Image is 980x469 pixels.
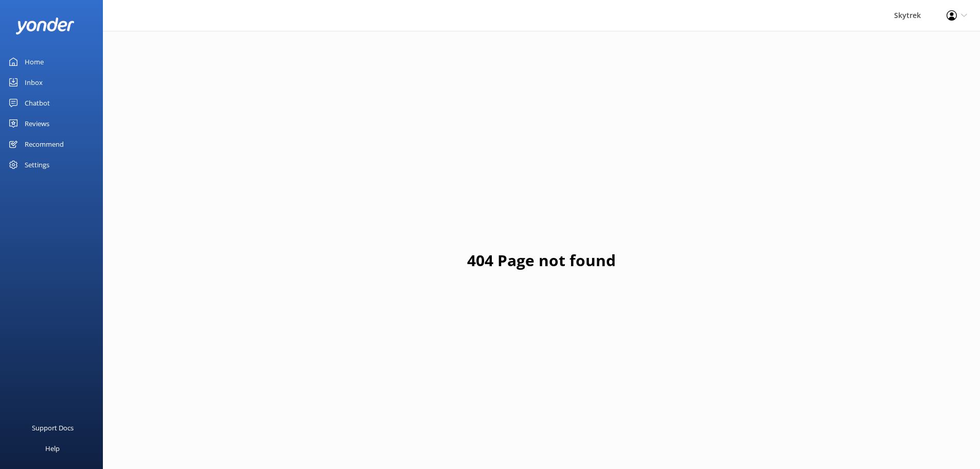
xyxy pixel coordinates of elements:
div: Recommend [25,134,64,154]
div: Settings [25,154,49,175]
div: Support Docs [32,418,74,438]
div: Inbox [25,72,43,93]
h1: 404 Page not found [467,248,616,273]
div: Chatbot [25,93,50,113]
div: Help [45,438,60,459]
img: yonder-white-logo.png [15,18,75,34]
div: Home [25,51,44,72]
div: Reviews [25,113,49,134]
